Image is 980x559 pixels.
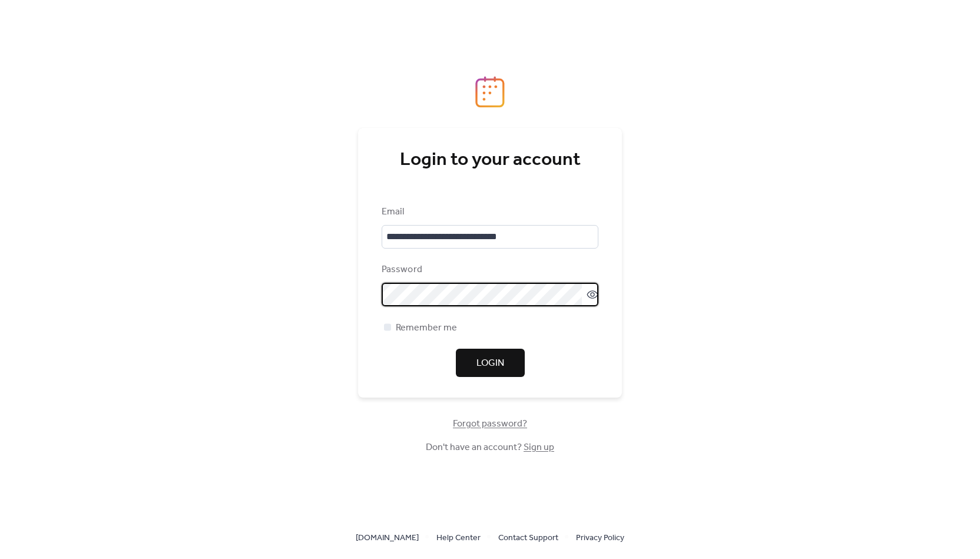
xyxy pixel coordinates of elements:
[356,530,419,545] a: [DOMAIN_NAME]
[426,441,554,455] span: Don't have an account?
[382,205,596,219] div: Email
[382,263,596,277] div: Password
[453,421,527,427] a: Forgot password?
[475,76,505,108] img: logo
[356,531,419,545] span: [DOMAIN_NAME]
[498,530,558,545] a: Contact Support
[436,530,481,545] a: Help Center
[576,530,624,545] a: Privacy Policy
[476,356,504,371] span: Login
[576,531,624,545] span: Privacy Policy
[524,438,554,457] a: Sign up
[396,321,457,335] span: Remember me
[436,531,481,545] span: Help Center
[382,148,598,172] div: Login to your account
[498,531,558,545] span: Contact Support
[453,417,527,431] span: Forgot password?
[456,349,525,377] button: Login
